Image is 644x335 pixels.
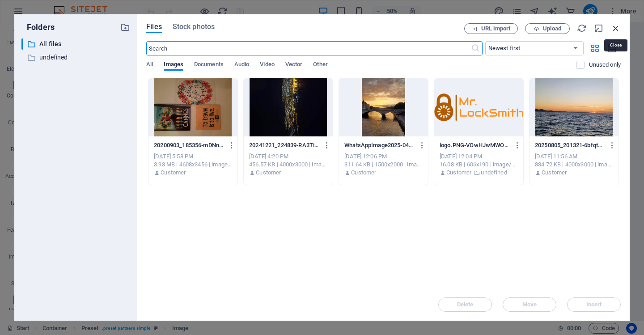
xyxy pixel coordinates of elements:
span: Other [313,59,327,72]
div: [DATE] 5:58 PM [154,153,232,161]
div: By: Customer | Folder: undefined [440,169,518,177]
p: Customer [446,169,471,177]
i: Minimize [594,23,604,33]
p: 20200903_185356-mDNnS9cIn1Jk_h4gq8Sd2g.jpg [154,141,224,149]
p: Folders [21,21,55,33]
div: 311.64 KB | 1500x2000 | image/jpeg [344,161,423,169]
p: Customer [161,169,186,177]
span: Vector [285,59,303,72]
i: Create new folder [120,22,130,32]
div: [DATE] 11:56 AM [535,153,613,161]
p: Displays only files that are not in use on the website. Files added during this session can still... [589,61,621,69]
p: 20241221_224839-RA3TiNFFWNSJau46U0N7Ew.jpg [249,141,319,149]
div: ​ [21,38,23,50]
span: Documents [194,59,224,72]
p: undefined [481,169,507,177]
p: 20250805_201321-6bfqtsES5TPuU3iOG9O20w.jpg [535,141,605,149]
div: undefined [21,52,130,63]
p: Customer [542,169,567,177]
span: All [146,59,153,72]
div: 456.57 KB | 4000x3000 | image/jpeg [249,161,327,169]
span: Add elements [178,46,222,59]
div: [DATE] 12:04 PM [440,153,518,161]
p: All files [39,39,114,49]
div: 16.08 KB | 606x190 | image/png [440,161,518,169]
span: Audio [234,59,249,72]
span: Video [260,59,274,72]
p: undefined [39,52,114,63]
span: Stock photos [173,21,215,32]
span: Paste clipboard [226,46,275,59]
p: Customer [351,169,376,177]
p: logo.PNG-VOwHJwMWOqkImATYhK8vvg.png [440,141,509,149]
p: Customer [256,169,281,177]
input: Search [146,41,470,55]
div: [DATE] 12:06 PM [344,153,423,161]
span: Files [146,21,162,32]
p: WhatsAppImage2025-04-22at21.55.55_9932e14a-MSN9pge70KY1ahYSkyv5MQ.jpg [344,141,414,149]
span: Upload [543,26,561,31]
div: 834.72 KB | 4000x3000 | image/jpeg [535,161,613,169]
span: Images [164,59,183,72]
div: 3.93 MB | 4608x3456 | image/jpeg [154,161,232,169]
i: Reload [577,23,587,33]
button: URL import [464,23,518,34]
button: Upload [525,23,570,34]
span: URL import [481,26,510,31]
div: Drop content here [7,7,445,71]
div: [DATE] 4:20 PM [249,153,327,161]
